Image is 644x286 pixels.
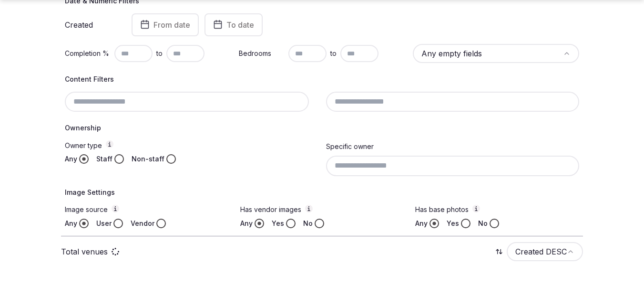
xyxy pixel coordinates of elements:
h4: Image Settings [65,188,579,197]
button: Has base photos [472,205,480,212]
span: to [156,49,163,58]
label: Bedrooms [239,49,285,58]
label: Staff [96,154,112,164]
label: Any [240,219,253,228]
label: Any [65,154,77,164]
label: Any [415,219,428,228]
label: Has base photos [415,205,579,215]
label: Completion % [65,49,111,58]
span: From date [153,20,190,30]
label: User [96,219,112,228]
label: Owner type [65,140,318,150]
label: Non-staff [132,154,164,164]
label: Image source [65,205,229,215]
label: No [478,219,488,228]
p: Total venues [61,246,108,257]
button: To date [204,13,263,36]
button: Has vendor images [305,205,313,212]
label: Has vendor images [240,205,404,215]
label: Any [65,219,77,228]
label: Created [65,21,118,29]
h4: Ownership [65,123,579,133]
label: Yes [272,219,284,228]
label: No [303,219,313,228]
button: From date [132,13,199,36]
span: To date [226,20,254,30]
button: Owner type [106,140,113,148]
label: Specific owner [326,142,374,150]
span: to [330,49,337,58]
button: Image source [112,205,119,212]
label: Vendor [131,219,154,228]
h4: Content Filters [65,74,579,84]
label: Yes [447,219,459,228]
